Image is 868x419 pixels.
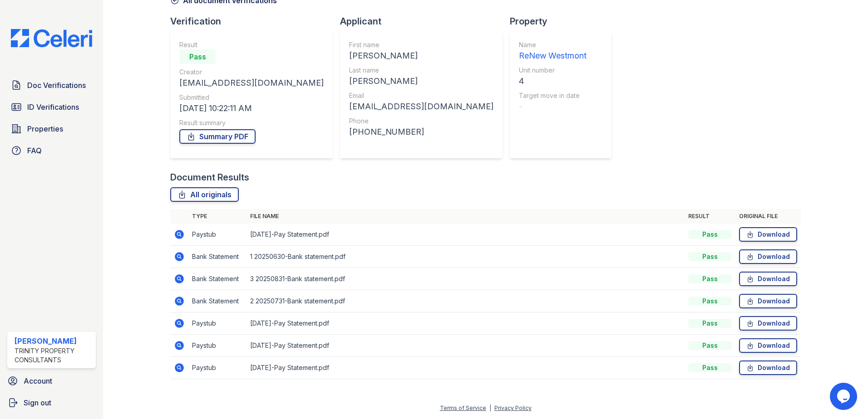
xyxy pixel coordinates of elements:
[688,363,732,372] div: Pass
[188,224,247,246] td: Paystub
[830,383,859,410] iframe: chat widget
[24,375,52,386] span: Account
[440,404,486,411] a: Terms of Service
[688,297,732,306] div: Pass
[519,40,587,62] a: Name ReNew Westmont
[247,209,685,224] th: File name
[349,49,493,62] div: [PERSON_NAME]
[247,312,685,335] td: [DATE]-Pay Statement.pdf
[170,15,340,28] div: Verification
[170,187,239,202] a: All originals
[494,404,532,411] a: Privacy Policy
[349,91,493,100] div: Email
[4,394,99,412] a: Sign out
[739,361,797,375] a: Download
[7,120,96,138] a: Properties
[349,100,493,113] div: [EMAIL_ADDRESS][DOMAIN_NAME]
[739,249,797,264] a: Download
[739,294,797,308] a: Download
[4,372,99,390] a: Account
[247,357,685,379] td: [DATE]-Pay Statement.pdf
[688,252,732,261] div: Pass
[179,93,324,102] div: Submitted
[15,336,92,346] div: [PERSON_NAME]
[7,76,96,94] a: Doc Verifications
[27,145,42,156] span: FAQ
[27,80,86,91] span: Doc Verifications
[739,227,797,242] a: Download
[7,98,96,116] a: ID Verifications
[188,268,247,290] td: Bank Statement
[247,290,685,312] td: 2 20250731-Bank statement.pdf
[27,123,63,134] span: Properties
[519,100,587,113] div: -
[188,357,247,379] td: Paystub
[188,335,247,357] td: Paystub
[685,209,735,224] th: Result
[349,66,493,75] div: Last name
[179,129,256,144] a: Summary PDF
[688,274,732,283] div: Pass
[349,40,493,49] div: First name
[519,49,587,62] div: ReNew Westmont
[247,246,685,268] td: 1 20250630-Bank statement.pdf
[179,49,216,64] div: Pass
[179,40,324,49] div: Result
[247,268,685,290] td: 3 20250831-Bank statement.pdf
[510,15,619,28] div: Property
[179,77,324,89] div: [EMAIL_ADDRESS][DOMAIN_NAME]
[688,319,732,328] div: Pass
[188,312,247,335] td: Paystub
[349,117,493,126] div: Phone
[179,118,324,127] div: Result summary
[688,230,732,239] div: Pass
[247,335,685,357] td: [DATE]-Pay Statement.pdf
[24,397,51,408] span: Sign out
[188,290,247,312] td: Bank Statement
[188,209,247,224] th: Type
[519,66,587,75] div: Unit number
[519,40,587,49] div: Name
[7,141,96,160] a: FAQ
[739,316,797,331] a: Download
[179,68,324,77] div: Creator
[739,272,797,286] a: Download
[247,224,685,246] td: [DATE]-Pay Statement.pdf
[179,102,324,115] div: [DATE] 10:22:11 AM
[739,338,797,353] a: Download
[489,404,491,411] div: |
[349,75,493,88] div: [PERSON_NAME]
[688,341,732,350] div: Pass
[4,29,99,47] img: CE_Logo_Blue-a8612792a0a2168367f1c8372b55b34899dd931a85d93a1a3d3e32e68fde9ad4.png
[188,246,247,268] td: Bank Statement
[340,15,510,28] div: Applicant
[27,102,79,112] span: ID Verifications
[519,75,587,88] div: 4
[519,91,587,100] div: Target move in date
[15,346,92,365] div: Trinity Property Consultants
[349,126,493,138] div: [PHONE_NUMBER]
[735,209,801,224] th: Original file
[170,171,249,184] div: Document Results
